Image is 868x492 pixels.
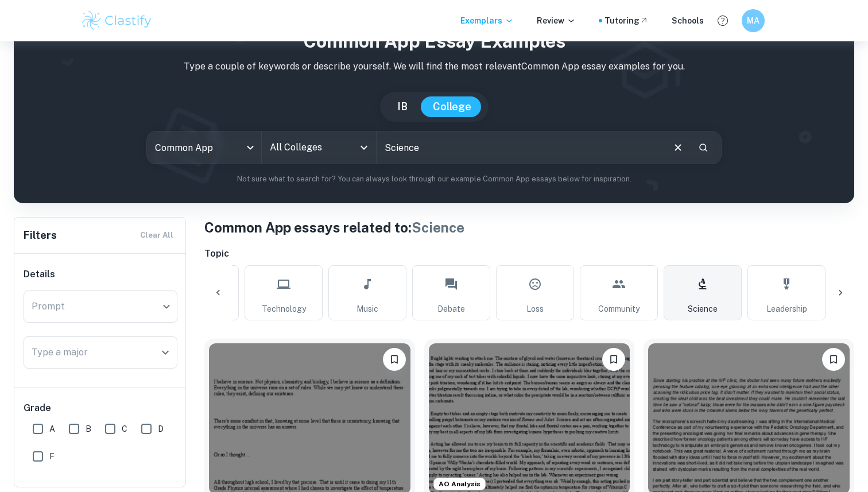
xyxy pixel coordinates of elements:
p: Exemplars [460,14,514,27]
span: Community [598,303,640,315]
p: Review [537,14,576,27]
span: Loss [526,303,544,315]
h1: Common App essays related to: [204,217,854,238]
span: Science [688,303,718,315]
span: C [122,423,127,435]
p: Not sure what to search for? You can always look through our example Common App essays below for ... [23,173,845,185]
span: Leadership [766,303,807,315]
button: Search [693,138,713,157]
span: B [86,423,91,435]
h6: MA [747,14,760,27]
button: Clear [667,137,689,158]
button: Bookmark [602,348,625,371]
button: College [421,96,483,117]
h6: Details [24,268,177,281]
span: Technology [262,303,306,315]
p: Type a couple of keywords or describe yourself. We will find the most relevant Common App essay e... [23,60,845,73]
input: E.g. I love building drones, I used to be ashamed of my name... [377,131,662,164]
div: Common App [147,131,261,164]
button: Open [356,140,372,156]
button: MA [742,9,765,32]
a: Tutoring [604,14,649,27]
button: Bookmark [383,348,406,371]
span: D [158,423,164,435]
img: Clastify logo [80,9,153,32]
h6: Filters [24,227,57,243]
button: Open [157,344,173,361]
button: Help and Feedback [713,11,733,30]
span: Debate [437,303,465,315]
span: AO Analysis [434,479,485,489]
span: Science [412,219,464,235]
span: F [49,450,55,463]
h6: Topic [204,247,854,261]
button: IB [386,96,419,117]
span: Music [356,303,378,315]
span: A [49,423,55,435]
a: Schools [672,14,704,27]
button: Bookmark [822,348,845,371]
h6: Grade [24,401,177,415]
h1: Common App Essay Examples [23,28,845,55]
